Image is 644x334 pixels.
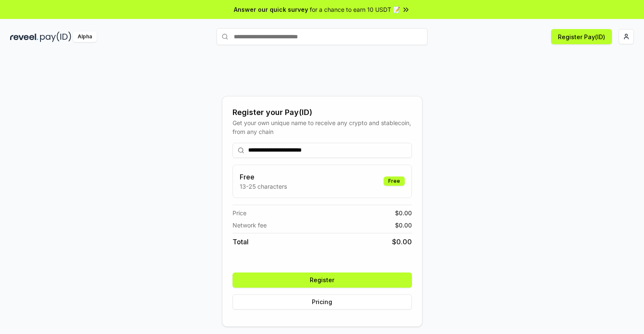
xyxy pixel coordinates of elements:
[392,237,412,247] span: $ 0.00
[73,32,97,42] div: Alpha
[40,32,71,42] img: pay_id
[233,237,249,247] span: Total
[233,273,412,288] button: Register
[233,294,412,310] button: Pricing
[240,172,287,182] h3: Free
[395,208,412,217] span: $ 0.00
[233,221,267,230] span: Network fee
[10,32,38,42] img: reveel_dark
[233,107,412,118] div: Register your Pay(ID)
[395,221,412,230] span: $ 0.00
[240,182,287,191] p: 13-25 characters
[310,5,400,14] span: for a chance to earn 10 USDT 📝
[233,208,246,217] span: Price
[384,176,405,186] div: Free
[234,5,308,14] span: Answer our quick survey
[551,29,612,44] button: Register Pay(ID)
[233,118,412,136] div: Get your own unique name to receive any crypto and stablecoin, from any chain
